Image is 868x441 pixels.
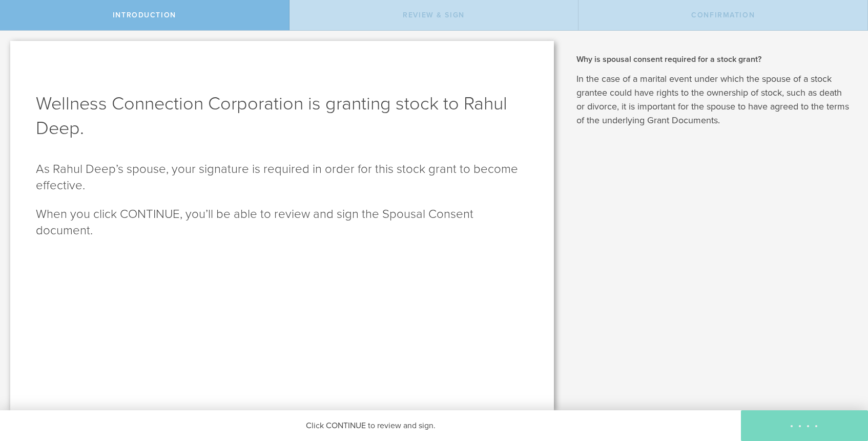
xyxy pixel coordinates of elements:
[36,92,528,141] h1: Wellness Connection Corporation is granting stock to Rahul Deep.
[576,72,853,127] p: In the case of a marital event under which the spouse of a stock grantee could have rights to the...
[817,361,868,410] iframe: Chat Widget
[403,11,465,19] span: Review & Sign
[691,11,755,19] span: Confirmation
[36,161,528,194] p: As Rahul Deep’s spouse, your signature is required in order for this stock grant to become effect...
[576,54,853,65] h2: Why is spousal consent required for a stock grant?
[113,11,176,19] span: Introduction
[36,206,528,239] p: When you click CONTINUE, you’ll be able to review and sign the Spousal Consent document.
